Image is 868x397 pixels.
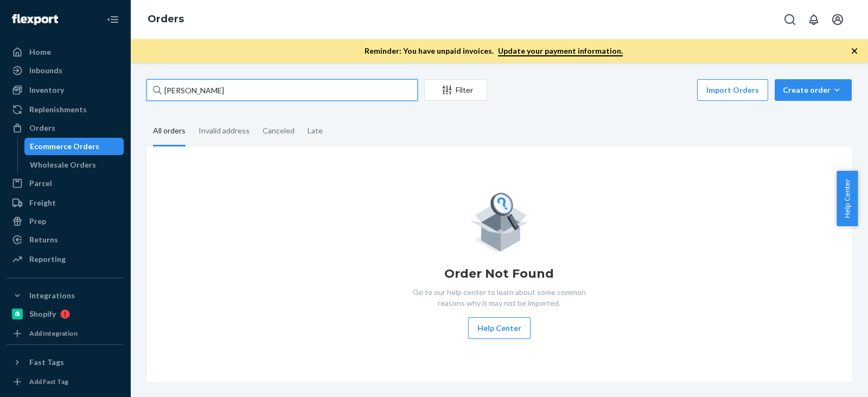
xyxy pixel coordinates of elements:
div: Wholesale Orders [30,159,96,170]
a: Returns [7,231,124,248]
div: Shopify [29,309,56,319]
div: Parcel [29,178,52,189]
a: Wholesale Orders [24,156,124,174]
div: Inbounds [29,65,62,76]
a: Add Integration [7,327,124,340]
p: Reminder: You have unpaid invoices. [365,46,623,56]
a: Shopify [7,305,124,323]
a: Parcel [7,175,124,192]
div: Late [308,117,323,145]
div: All orders [153,117,186,146]
a: Inbounds [7,62,124,79]
a: Orders [7,119,124,137]
div: Invalid address [199,117,250,145]
a: Replenishments [7,101,124,118]
button: Import Orders [697,79,768,101]
div: Replenishments [29,104,87,115]
h1: Order Not Found [444,265,554,283]
div: Freight [29,197,56,208]
div: Prep [29,216,46,227]
button: Fast Tags [7,354,124,371]
button: Close Navigation [102,9,124,30]
div: Reporting [29,254,66,265]
div: Create order [783,85,844,95]
button: Filter [424,79,487,101]
div: Inventory [29,85,64,95]
a: Add Fast Tag [7,375,124,388]
a: Freight [7,194,124,212]
div: Canceled [263,117,295,145]
a: Prep [7,213,124,230]
a: Reporting [7,251,124,268]
input: Search orders [146,79,418,101]
a: Inventory [7,81,124,99]
button: Open Search Box [779,9,801,30]
p: Go to our help center to learn about some common reasons why it may not be imported. [404,287,594,309]
div: Filter [425,85,487,95]
a: Home [7,43,124,61]
div: Orders [29,123,55,133]
div: Ecommerce Orders [30,141,99,152]
button: Open account menu [827,9,848,30]
div: Add Integration [29,329,78,338]
a: Ecommerce Orders [24,138,124,155]
button: Integrations [7,287,124,304]
img: Empty list [470,190,529,252]
img: Flexport logo [12,14,58,25]
ol: breadcrumbs [139,4,193,35]
button: Open notifications [803,9,825,30]
div: Returns [29,234,58,245]
div: Home [29,47,51,57]
div: Integrations [29,290,75,301]
div: Add Fast Tag [29,377,68,386]
div: Fast Tags [29,357,64,368]
button: Help Center [468,317,531,339]
a: Update your payment information. [498,46,623,56]
button: Create order [775,79,852,101]
button: Help Center [837,171,858,226]
a: Orders [148,13,184,25]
